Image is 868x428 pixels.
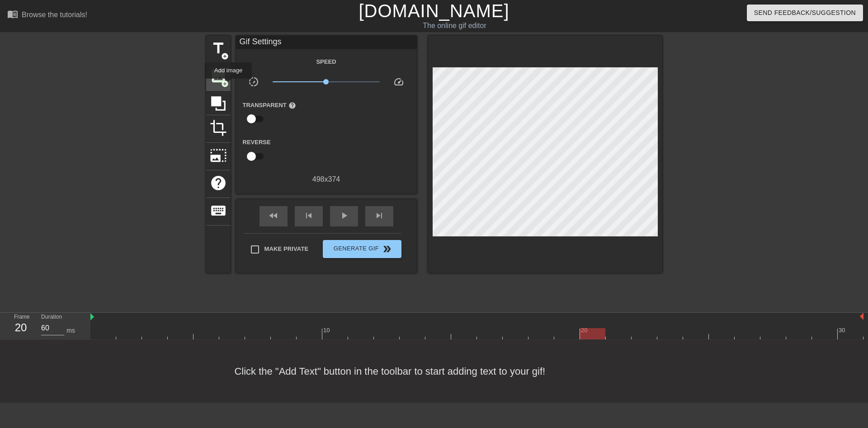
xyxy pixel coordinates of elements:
[303,210,314,221] span: skip_previous
[236,36,417,49] div: Gif Settings
[41,315,62,320] label: Duration
[326,244,397,254] span: Generate Gif
[210,174,227,192] span: help
[264,245,309,254] span: Make Private
[860,313,863,320] img: bound-end.png
[316,57,336,66] label: Speed
[210,119,227,136] span: crop
[210,40,227,57] span: title
[839,326,847,335] div: 30
[268,210,279,221] span: fast_rewind
[221,80,229,88] span: add_circle
[210,202,227,219] span: keyboard
[323,240,401,258] button: Generate Gif
[210,147,227,164] span: photo_size_select_large
[221,52,229,60] span: add_circle
[248,76,259,87] span: slow_motion_video
[210,67,227,85] span: image
[294,20,615,31] div: The online gif editor
[236,174,417,185] div: 498 x 374
[359,1,509,21] a: [DOMAIN_NAME]
[393,76,404,87] span: speed
[747,5,863,21] button: Send Feedback/Suggestion
[14,320,28,336] div: 20
[243,101,296,110] label: Transparent
[754,7,856,19] span: Send Feedback/Suggestion
[243,138,271,147] label: Reverse
[581,326,589,335] div: 20
[323,326,331,335] div: 10
[7,9,87,23] a: Browse the tutorials!
[339,210,349,221] span: play_arrow
[66,326,75,335] div: ms
[374,210,385,221] span: skip_next
[7,9,18,19] span: menu_book
[22,11,87,19] div: Browse the tutorials!
[7,313,34,339] div: Frame
[382,244,392,254] span: double_arrow
[288,102,296,109] span: help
